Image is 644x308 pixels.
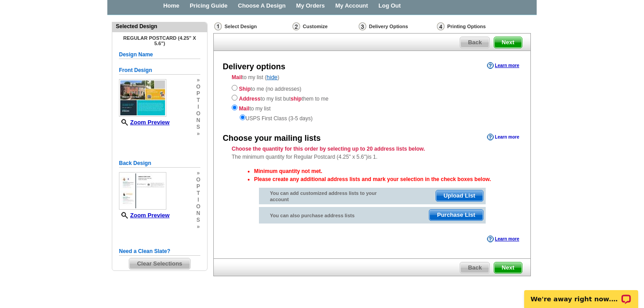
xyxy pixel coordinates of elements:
[196,97,200,104] span: t
[214,145,530,161] div: The minimum quantity for Regular Postcard (4.25" x 5.6")is 1.
[196,190,200,197] span: t
[196,183,200,190] span: p
[460,262,489,273] span: Back
[436,190,483,201] span: Upload List
[259,207,388,221] div: You can also purchase address lists
[292,22,300,30] img: Customize
[190,2,228,9] a: Pricing Guide
[238,2,286,9] a: Choose A Design
[378,2,401,9] a: Log Out
[196,110,200,117] span: o
[267,74,278,80] a: hide
[335,2,368,9] a: My Account
[437,22,445,30] img: Printing Options & Summary
[196,77,200,84] span: »
[239,105,249,112] strong: Mail
[429,210,483,220] span: Purchase List
[196,210,200,217] span: n
[196,104,200,110] span: i
[460,37,490,48] a: Back
[119,79,166,117] img: small-thumb.jpg
[232,74,242,80] strong: Mail
[196,217,200,224] span: s
[119,159,200,168] h5: Back Design
[196,90,200,97] span: p
[232,146,425,152] strong: Choose the quantity for this order by selecting up to 20 address lists below.
[196,131,200,137] span: »
[196,224,200,230] span: »
[292,22,358,31] div: Customize
[460,37,489,48] span: Back
[254,167,508,175] li: Minimum quantity not met.
[232,113,513,122] div: USPS First Class (3-5 days)
[196,177,200,183] span: o
[196,197,200,203] span: i
[460,262,490,274] a: Back
[259,188,388,205] div: You can add customized address lists to your account
[494,262,522,273] span: Next
[239,96,260,102] strong: Address
[359,22,366,30] img: Delivery Options
[119,212,169,219] a: Zoom Preview
[436,22,516,31] div: Printing Options
[196,84,200,90] span: o
[112,22,207,30] div: Selected Design
[196,117,200,124] span: n
[196,124,200,131] span: s
[119,119,169,126] a: Zoom Preview
[213,22,292,33] div: Select Design
[119,35,200,46] h4: Regular Postcard (4.25" x 5.6")
[518,280,644,308] iframe: LiveChat chat widget
[254,175,508,183] li: Please create any additional address lists and mark your selection in the check boxes below.
[239,86,250,92] strong: Ship
[163,2,179,9] a: Home
[119,66,200,75] h5: Front Design
[119,172,166,210] img: small-thumb.jpg
[296,2,325,9] a: My Orders
[214,22,222,30] img: Select Design
[487,62,519,69] a: Learn more
[223,61,285,73] div: Delivery options
[196,170,200,177] span: »
[232,83,513,122] div: to me (no addresses) to my list but them to me to my list
[494,37,522,48] span: Next
[487,134,519,141] a: Learn more
[129,258,190,269] span: Clear Selections
[119,247,200,256] h5: Need a Clean Slate?
[223,133,321,144] div: Choose your mailing lists
[196,203,200,210] span: o
[291,96,302,102] strong: ship
[358,22,436,33] div: Delivery Options
[214,73,530,122] div: to my list ( )
[119,51,200,59] h5: Design Name
[487,236,519,243] a: Learn more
